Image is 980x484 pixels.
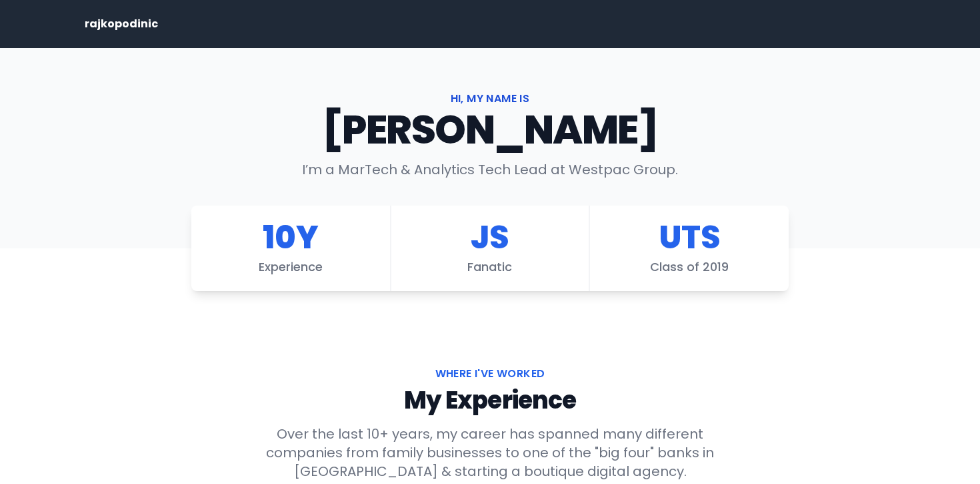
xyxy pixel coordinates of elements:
[85,366,895,382] h2: Where I've Worked
[85,387,895,414] p: My Experience
[606,222,773,254] dd: UTS
[207,259,374,275] dt: Experience
[191,109,789,150] p: [PERSON_NAME]
[191,91,789,107] h2: Hi, my name is
[407,259,573,275] dt: Fanatic
[266,425,714,481] p: Over the last 10+ years, my career has spanned many different companies from family businesses to...
[407,222,573,254] dd: JS
[85,16,158,32] a: rajkopodinic
[207,222,374,254] dd: 10Y
[606,259,773,275] dt: Class of 2019
[191,160,789,179] p: I’m a MarTech & Analytics Tech Lead at Westpac Group.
